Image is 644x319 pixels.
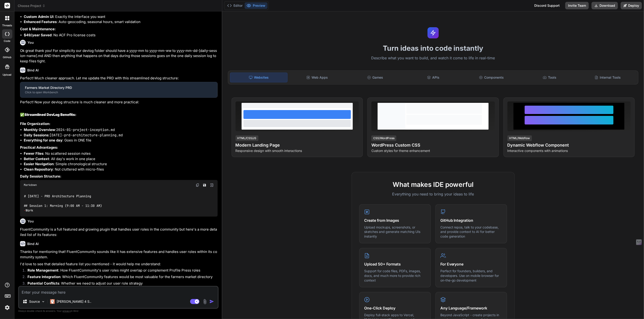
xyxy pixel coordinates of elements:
li: : Simple chronological structure [24,161,218,167]
h6: You [27,40,34,45]
h6: You [27,219,34,224]
strong: Everything for one day [24,138,62,142]
img: attachment [202,299,208,304]
span: privacy [62,309,71,312]
img: Pick Models [41,300,45,304]
h4: Upload 50+ Formats [364,261,426,267]
span: Markdown [24,183,37,187]
li: : Exactly the interface you want [24,14,218,20]
strong: Practical Advantages: [20,145,58,150]
button: Editor [225,2,245,9]
li: : Goes in ONE file [24,138,218,143]
h1: Turn ideas into code instantly [225,44,641,52]
p: Support for code files, PDFs, images, docs, and much more to provide rich context [364,269,426,282]
h4: Dynamic Webflow Component [507,142,631,148]
strong: Enhanced Features [24,20,57,24]
strong: Streamlined DevLog Benefits: [24,112,76,117]
button: Save file [201,182,208,188]
div: Farmers Market Directory PRD [25,85,212,90]
h4: One-Click Deploy [364,305,426,311]
strong: Better Context [24,157,49,161]
strong: $49/year Saved [24,33,51,37]
h2: What makes IDE powerful [359,180,507,189]
img: copy [196,183,199,187]
strong: Role Management [27,268,58,272]
h2: ✅ [20,112,218,118]
strong: Daily Sessions [24,133,48,137]
li: : No scattered session notes [24,151,218,156]
h4: Modern Landing Page [236,142,359,148]
div: Games [347,73,404,82]
label: threads [2,24,12,27]
span: Choose Project [18,3,45,8]
button: Farmers Market Directory PRDClick to open Workbench [20,82,217,97]
h4: GitHub Integration [440,218,502,223]
label: Upload [3,73,12,77]
p: Connect repos, talk to your codebase, and provide context to AI for better code generation [440,225,502,239]
strong: Cost & Maintenance: [20,27,56,31]
div: HTML/CSS/JS [236,135,258,141]
code: [DATE]-prd-architecture-planning.md [49,133,123,138]
code: Work [24,194,102,213]
li: : Auto-geocoding, seasonal hours, smart validation [24,19,218,25]
h6: Bind AI [27,68,39,73]
strong: Feature Integration [27,275,60,279]
div: Tools [521,73,578,82]
strong: Custom Admin UI [24,14,53,19]
img: icon [209,299,214,304]
p: Perfect! Now your devlog structure is much cleaner and more practical: [20,100,218,105]
div: Websites [230,73,288,82]
li: : How FluentCommunity's user roles might overlap or complement Profile Press roles [24,268,218,274]
label: code [4,39,10,43]
p: Source [29,299,40,304]
h4: WordPress Custom CSS [371,142,495,148]
p: I'd love to see that detailed feature list you mentioned - it would help me understand: [20,262,218,267]
li: : [24,127,218,133]
p: Interactive components with animations [507,148,631,153]
span: # [DATE] - PRD Architecture Planning [24,194,91,198]
h4: For Everyone [440,261,502,267]
label: GitHub [3,55,11,59]
button: Download [592,2,618,9]
h4: Any Language/Framework [440,305,502,311]
li: : [24,133,218,138]
span: ## Session 1: Morning (9:00 AM - 11:30 AM) [24,204,102,208]
li: : Whether we need to adjust our user role strategy [24,281,218,287]
div: Click to open Workbench [25,91,212,94]
strong: File Organization: [20,121,50,126]
p: [PERSON_NAME] 4 S.. [57,299,91,304]
p: Custom styles for theme enhancement [371,148,495,153]
div: CSS/WordPress [371,135,396,141]
button: Invite Team [565,2,589,9]
li: : All day's work in one place [24,156,218,162]
img: settings [3,304,11,312]
li: : Which FluentCommunity features would be most valuable for the farmers market directory [24,274,218,281]
p: Responsive design with smooth interactions [236,148,359,153]
img: Claude 4 Sonnet [50,299,55,304]
li: : No ACF Pro license costs [24,33,218,38]
div: Internal Tools [579,73,636,82]
img: Open in Browser [210,183,214,187]
p: Thanks for mentioning that! FluentCommunity sounds like it has extensive features and handles use... [20,249,218,260]
div: Components [463,73,520,82]
strong: Potential Conflicts [27,281,59,285]
p: Always double-check its answers. Your in Bind [18,309,219,313]
strong: Daily Session Structure: [20,174,61,178]
p: Upload mockups, screenshots, or sketches and generate matching UIs instantly [364,225,426,239]
div: APIs [405,73,462,82]
p: Ok great thank you! For simplicity our devlog folder should have a yyyy-mm to yyyy-mm-ww to yyyy-... [20,48,218,64]
div: Discord Support [531,2,562,9]
strong: Clean Repository [24,167,53,171]
p: Describe what you want to build, and watch it come to life in real-time [225,55,641,61]
p: Perfect! Much cleaner approach. Let me update the PRD with this streamlined devlog structure: [20,76,218,81]
div: Web Apps [288,73,346,82]
p: FluentCommunity is a full featured and growing plugin that handles user roles in the community bu... [20,227,218,237]
strong: Monthly Overview [24,128,55,132]
button: Deploy [621,2,642,9]
p: Everything you need to bring your ideas to life [359,191,507,197]
p: Perfect for founders, builders, and developers. Use on mobile browser for on-the-go development [440,269,502,282]
li: : Not cluttered with micro-files [24,167,218,172]
span: - [24,208,26,213]
h4: Create from Images [364,218,426,223]
code: 2024-01-project-inception.md [56,128,115,132]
